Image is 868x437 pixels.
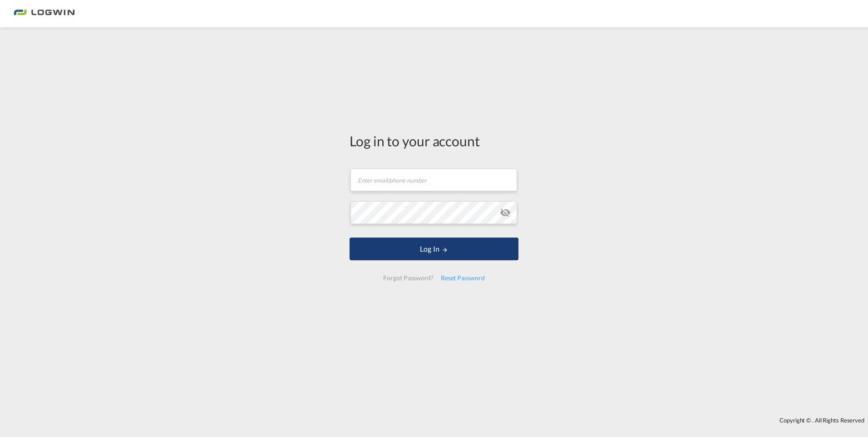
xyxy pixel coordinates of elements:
img: bc73a0e0d8c111efacd525e4c8ad7d32.png [14,4,75,24]
md-icon: icon-eye-off [500,207,511,218]
div: Reset Password [437,270,488,286]
button: LOGIN [350,238,518,260]
input: Enter email/phone number [350,169,517,191]
div: Log in to your account [350,131,518,150]
div: Forgot Password? [380,270,437,286]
